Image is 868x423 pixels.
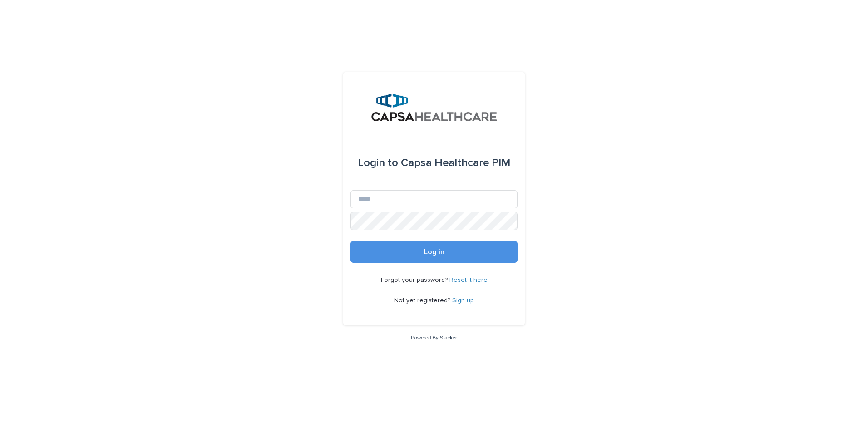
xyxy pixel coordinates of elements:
a: Reset it here [449,277,488,283]
a: Powered By Stacker [411,335,457,340]
button: Log in [350,241,518,263]
span: Login to [358,157,398,168]
div: Capsa Healthcare PIM [358,150,510,176]
span: Log in [424,248,444,256]
span: Not yet registered? [394,297,452,304]
img: B5p4sRfuTuC72oLToeu7 [371,94,497,121]
a: Sign up [452,297,474,304]
span: Forgot your password? [381,277,449,283]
